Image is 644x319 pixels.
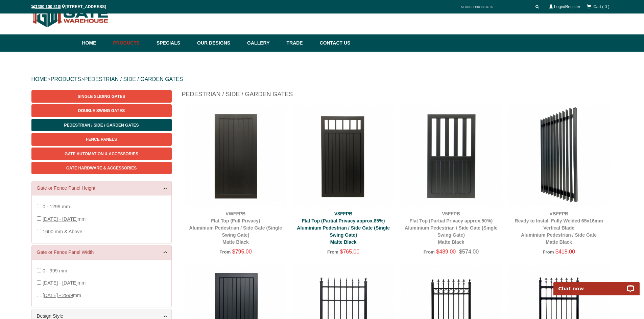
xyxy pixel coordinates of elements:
span: mm [43,216,86,222]
tcxspan: Call 1300 100 310 via 3CX [35,4,60,9]
span: $489.00 [436,249,456,255]
img: V5FFPB - Flat Top (Partial Privacy approx.50%) - Aluminium Pedestrian / Side Gate (Single Swing G... [401,105,502,206]
a: Login/Register [554,4,580,9]
span: $574.00 [456,249,479,255]
img: VBFFPB - Ready to Install Fully Welded 65x16mm Vertical Blade - Aluminium Pedestrian / Side Gate ... [508,105,610,206]
a: Specials [153,34,194,52]
span: 0 - 1299 mm [43,204,70,209]
img: VWFFPB - Flat Top (Full Privacy) - Aluminium Pedestrian / Side Gate (Single Swing Gate) - Matte B... [185,105,286,206]
a: Home [82,34,110,52]
span: $418.00 [555,249,575,255]
div: > > [31,69,613,90]
span: Gate Hardware & Accessories [66,166,137,170]
a: V5FFPBFlat Top (Partial Privacy approx.50%)Aluminium Pedestrian / Side Gate (Single Swing Gate)Ma... [405,211,498,245]
a: VBFFPBReady to Install Fully Welded 65x16mm Vertical BladeAluminium Pedestrian / Side GateMatte B... [515,211,603,245]
tcxspan: Call 1000 - 1999 via 3CX [43,280,77,286]
span: Cart ( 0 ) [593,4,609,9]
span: Fence Panels [86,137,117,142]
a: PRODUCTS [51,76,81,82]
a: Gate Hardware & Accessories [31,162,172,174]
a: Gallery [244,34,283,52]
span: Pedestrian / Side / Garden Gates [64,123,139,128]
span: From [543,249,554,255]
span: 0 - 999 mm [43,268,67,273]
a: Fence Panels [31,133,172,145]
span: mm [43,280,86,286]
span: | [STREET_ADDRESS] [31,4,106,9]
img: V8FFPB - Flat Top (Partial Privacy approx.85%) - Aluminium Pedestrian / Side Gate (Single Swing G... [293,105,394,206]
span: From [424,249,435,255]
a: Gate Automation & Accessories [31,148,172,160]
span: $795.00 [232,249,252,255]
a: HOME [31,76,48,82]
a: Contact Us [316,34,351,52]
span: Single Sliding Gates [78,94,125,99]
a: Double Swing Gates [31,104,172,117]
input: SEARCH PRODUCTS [458,3,533,11]
span: mm [43,293,81,298]
tcxspan: Call 1300 - 1599 via 3CX [43,216,77,222]
a: Pedestrian / Side / Garden Gates [31,119,172,131]
a: Our Designs [194,34,244,52]
a: Trade [283,34,316,52]
span: 1600 mm & Above [43,229,82,234]
a: Products [110,34,153,52]
a: VWFFPBFlat Top (Full Privacy)Aluminium Pedestrian / Side Gate (Single Swing Gate)Matte Black [189,211,282,245]
a: Gate or Fence Panel Height [37,185,166,192]
span: From [327,249,338,255]
tcxspan: Call 2000 - 2999 via 3CX [43,293,73,298]
a: V8FFPBFlat Top (Partial Privacy approx.85%)Aluminium Pedestrian / Side Gate (Single Swing Gate)Ma... [297,211,390,245]
a: Single Sliding Gates [31,90,172,103]
span: Double Swing Gates [78,108,125,113]
span: Gate Automation & Accessories [65,152,138,156]
a: Gate or Fence Panel Width [37,249,166,256]
span: From [219,249,231,255]
iframe: LiveChat chat widget [549,274,644,295]
span: $765.00 [340,249,360,255]
a: PEDESTRIAN / SIDE / GARDEN GATES [84,76,183,82]
h1: Pedestrian / Side / Garden Gates [182,90,613,102]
